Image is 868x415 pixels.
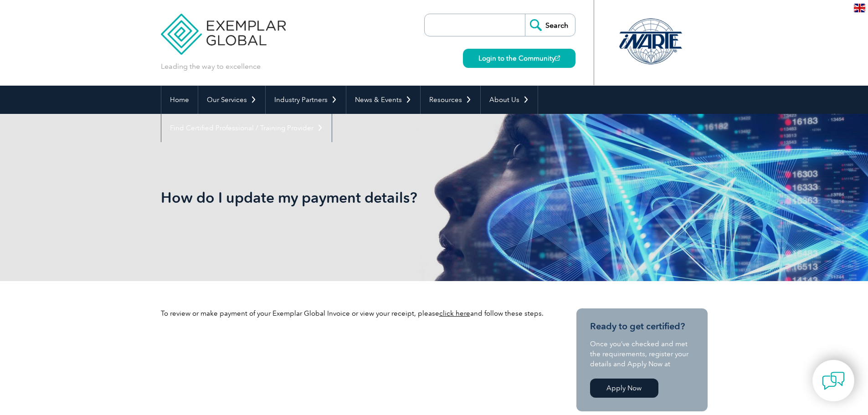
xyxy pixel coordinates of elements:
[555,56,560,61] img: open_square.png
[590,379,658,398] a: Apply Now
[590,321,694,332] h3: Ready to get certified?
[439,309,470,318] a: click here
[161,308,544,318] p: To review or make payment of your Exemplar Global Invoice or view your receipt, please and follow...
[161,86,198,114] a: Home
[161,61,261,72] p: Leading the way to excellence
[854,4,865,12] img: en
[346,86,420,114] a: News & Events
[590,339,694,369] p: Once you’ve checked and met the requirements, register your details and Apply Now at
[198,86,265,114] a: Our Services
[481,86,538,114] a: About Us
[161,189,511,206] h1: How do I update my payment details?
[161,114,332,142] a: Find Certified Professional / Training Provider
[463,49,575,68] a: Login to the Community
[421,86,480,114] a: Resources
[266,86,346,114] a: Industry Partners
[525,14,575,36] input: Search
[822,369,845,392] img: contact-chat.png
